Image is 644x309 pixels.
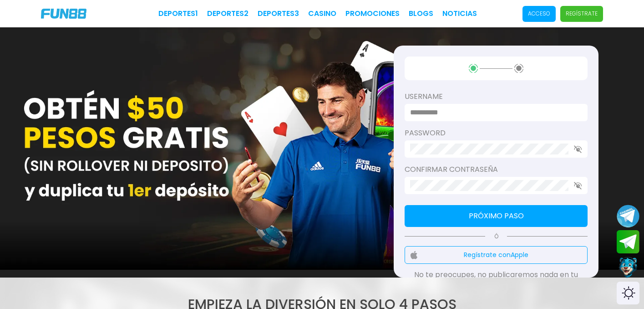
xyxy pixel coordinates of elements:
[617,256,639,279] button: Contact customer service
[41,9,86,19] img: Company Logo
[207,8,248,19] a: Deportes2
[442,8,477,19] a: NOTICIAS
[405,91,588,102] label: username
[528,10,550,18] p: Acceso
[405,164,588,175] label: Confirmar contraseña
[308,8,336,19] a: CASINO
[617,230,639,254] button: Join telegram
[617,282,639,304] div: Switch theme
[409,8,433,19] a: BLOGS
[617,204,639,228] button: Join telegram channel
[405,232,588,241] p: Ó
[566,10,598,18] p: Regístrate
[405,269,588,291] p: No te preocupes, no publicaremos nada en tu nombre, esto solo facilitará el proceso de registro.
[405,205,588,227] button: Próximo paso
[405,246,588,264] button: Regístrate conApple
[158,8,198,19] a: Deportes1
[405,128,588,139] label: password
[258,8,299,19] a: Deportes3
[345,8,400,19] a: Promociones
